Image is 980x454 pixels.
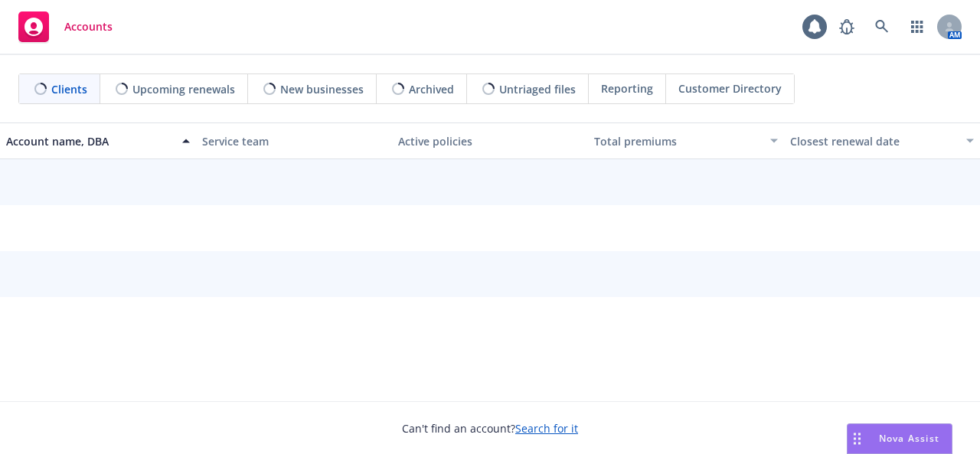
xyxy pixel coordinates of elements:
div: Closest renewal date [790,133,957,149]
div: Active policies [398,133,582,149]
div: Total premiums [594,133,761,149]
span: Archived [409,81,454,97]
button: Active policies [392,122,588,159]
span: Accounts [64,21,113,33]
span: Untriaged files [499,81,576,97]
span: Nova Assist [879,432,939,445]
span: Can't find an account? [402,420,578,436]
button: Service team [196,122,392,159]
div: Drag to move [848,424,867,453]
a: Search for it [515,421,578,436]
a: Report a Bug [831,11,862,42]
div: Account name, DBA [6,133,173,149]
button: Total premiums [588,122,784,159]
span: Customer Directory [678,80,782,96]
a: Search [867,11,897,42]
span: Upcoming renewals [132,81,235,97]
a: Switch app [902,11,933,42]
span: Reporting [601,80,653,96]
button: Nova Assist [847,423,952,454]
a: Accounts [12,5,119,48]
button: Closest renewal date [784,122,980,159]
span: New businesses [280,81,364,97]
span: Clients [51,81,87,97]
div: Service team [202,133,386,149]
